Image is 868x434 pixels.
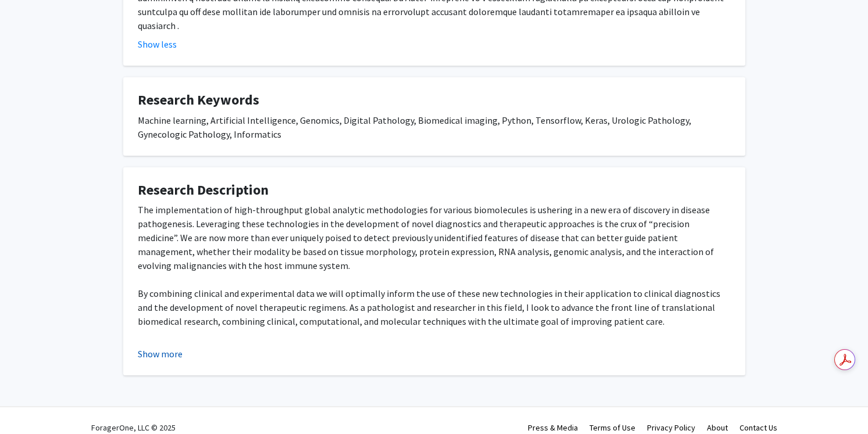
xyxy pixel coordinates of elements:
[647,422,695,433] a: Privacy Policy
[707,422,728,433] a: About
[138,92,731,109] h4: Research Keywords
[138,37,177,51] button: Show less
[138,113,731,141] div: Machine learning, Artificial Intelligence, Genomics, Digital Pathology, Biomedical imaging, Pytho...
[138,182,731,199] h4: Research Description
[9,382,49,425] iframe: Chat
[740,422,777,433] a: Contact Us
[590,422,635,433] a: Terms of Use
[138,203,731,370] div: The implementation of high-throughput global analytic methodologies for various biomolecules is u...
[138,347,183,361] button: Show more
[528,422,578,433] a: Press & Media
